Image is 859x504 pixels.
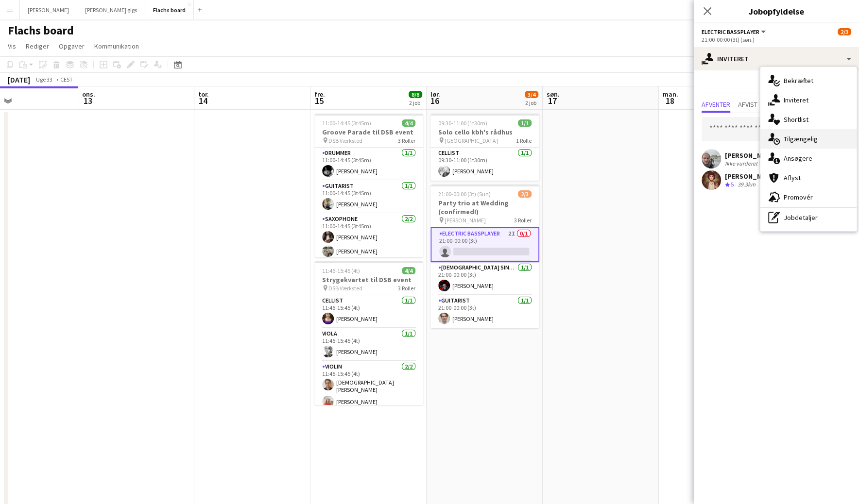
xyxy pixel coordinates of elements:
[430,199,539,216] h3: Party trio at Wedding (confirmed!)
[430,227,539,262] app-card-role: Electric Bassplayer2I0/121:00-00:00 (3t)
[545,95,560,106] span: 17
[438,119,487,127] span: 09:30-11:00 (1t30m)
[398,137,415,144] span: 3 Roller
[760,71,857,90] div: Bekræftet
[402,267,415,274] span: 4/4
[314,214,423,261] app-card-role: Saxophone2/211:00-14:45 (3t45m)[PERSON_NAME][PERSON_NAME]
[525,99,538,106] div: 2 job
[429,95,440,106] span: 16
[516,137,532,144] span: 1 Rolle
[430,185,539,328] app-job-card: 21:00-00:00 (3t) (Sun)2/3Party trio at Wedding (confirmed!) [PERSON_NAME]3 RollerElectric Basspla...
[430,128,539,136] h3: Solo cello kbh's rådhus
[322,267,360,274] span: 11:45-15:45 (4t)
[760,90,857,110] div: Inviteret
[60,76,73,83] div: CEST
[314,90,325,99] span: fre.
[409,91,422,98] span: 8/8
[694,47,859,70] div: Inviteret
[328,137,362,144] span: DSB Værksted
[198,90,209,99] span: tor.
[314,148,423,181] app-card-role: Drummer1/111:00-14:45 (3t45m)[PERSON_NAME]
[525,91,538,98] span: 3/4
[314,114,423,257] app-job-card: 11:00-14:45 (3t45m)4/4Groove Parade til DSB event DSB Værksted3 RollerDrummer1/111:00-14:45 (3t45...
[430,114,539,181] app-job-card: 09:30-11:00 (1t30m)1/1Solo cello kbh's rådhus [GEOGRAPHIC_DATA]1 RolleCellist1/109:30-11:00 (1t30...
[518,119,532,127] span: 1/1
[760,208,857,227] div: Jobdetaljer
[8,75,30,84] div: [DATE]
[145,0,194,19] button: Flachs board
[725,160,759,167] div: Ikke vurderet
[26,42,49,50] span: Rediger
[77,0,145,19] button: [PERSON_NAME] gigs
[314,361,423,411] app-card-role: Violin2/211:45-15:45 (4t)[DEMOGRAPHIC_DATA][PERSON_NAME][PERSON_NAME]
[81,95,95,106] span: 13
[760,187,857,207] div: Promovér
[760,129,857,149] div: Tilgængelig
[314,261,423,405] app-job-card: 11:45-15:45 (4t)4/4Strygekvartet til DSB event DSB Værksted3 RollerCellist1/111:45-15:45 (4t)[PER...
[731,181,734,188] span: 5
[314,295,423,328] app-card-role: Cellist1/111:45-15:45 (4t)[PERSON_NAME]
[760,168,857,187] div: Aflyst
[82,90,95,99] span: ons.
[430,262,539,295] app-card-role: [DEMOGRAPHIC_DATA] Singer1/121:00-00:00 (3t)[PERSON_NAME]
[398,285,415,292] span: 3 Roller
[702,28,767,35] button: Electric Bassplayer
[738,101,757,108] span: Afvist
[32,76,56,83] span: Uge 33
[22,40,53,52] a: Rediger
[759,160,781,167] div: 38.2km
[4,40,20,52] a: Vis
[55,40,88,52] a: Opgaver
[445,217,486,224] span: [PERSON_NAME]
[94,42,139,50] span: Kommunikation
[20,0,77,19] button: [PERSON_NAME]
[760,110,857,129] div: Shortlist
[328,285,362,292] span: DSB Værksted
[314,275,423,284] h3: Strygekvartet til DSB event
[59,42,85,50] span: Opgaver
[314,128,423,136] h3: Groove Parade til DSB event
[702,101,730,108] span: Afventer
[314,328,423,361] app-card-role: Viola1/111:45-15:45 (4t)[PERSON_NAME]
[430,90,440,99] span: lør.
[430,295,539,328] app-card-role: Guitarist1/121:00-00:00 (3t)[PERSON_NAME]
[8,23,74,38] h1: Flachs board
[760,149,857,168] div: Ansøgere
[725,151,781,160] div: [PERSON_NAME]
[8,42,16,50] span: Vis
[518,190,532,198] span: 2/3
[736,181,757,189] div: 39.3km
[322,119,371,127] span: 11:00-14:45 (3t45m)
[694,5,859,17] h3: Jobopfyldelse
[314,181,423,214] app-card-role: Guitarist1/111:00-14:45 (3t45m)[PERSON_NAME]
[197,95,209,106] span: 14
[838,28,851,35] span: 2/3
[663,90,678,99] span: man.
[409,99,422,106] div: 2 job
[430,148,539,181] app-card-role: Cellist1/109:30-11:00 (1t30m)[PERSON_NAME]
[661,95,678,106] span: 18
[725,172,776,181] div: [PERSON_NAME]
[90,40,143,52] a: Kommunikation
[702,28,759,35] span: Electric Bassplayer
[438,190,491,198] span: 21:00-00:00 (3t) (Sun)
[514,217,532,224] span: 3 Roller
[445,137,498,144] span: [GEOGRAPHIC_DATA]
[702,36,851,43] div: 21:00-00:00 (3t) (søn.)
[402,119,415,127] span: 4/4
[547,90,560,99] span: søn.
[313,95,325,106] span: 15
